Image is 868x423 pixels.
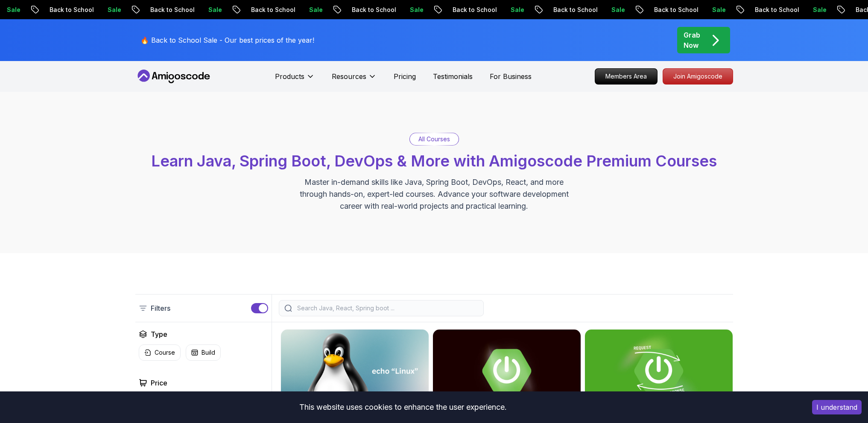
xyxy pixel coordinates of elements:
[498,6,525,14] p: Sale
[641,6,699,14] p: Back to School
[812,400,862,414] button: Accept cookies
[663,69,733,84] p: Join Amigoscode
[663,68,733,85] a: Join Amigoscode
[151,152,717,170] span: Learn Java, Spring Boot, DevOps & More with Amigoscode Premium Courses
[140,35,314,45] p: 🔥 Back to School Sale - Our best prices of the year!
[6,398,799,417] div: This website uses cookies to enhance the user experience.
[291,176,578,212] p: Master in-demand skills like Java, Spring Boot, DevOps, React, and more through hands-on, expert-...
[151,303,170,313] p: Filters
[541,6,599,14] p: Back to School
[394,71,416,82] a: Pricing
[440,6,498,14] p: Back to School
[139,344,181,361] button: Course
[202,348,215,357] p: Build
[95,6,122,14] p: Sale
[433,330,581,412] img: Advanced Spring Boot card
[275,71,304,82] p: Products
[37,6,95,14] p: Back to School
[595,69,657,84] p: Members Area
[238,6,296,14] p: Back to School
[332,71,366,82] p: Resources
[585,330,733,412] img: Building APIs with Spring Boot card
[742,6,800,14] p: Back to School
[151,329,167,339] h2: Type
[800,6,827,14] p: Sale
[275,71,315,88] button: Products
[281,330,429,412] img: Linux Fundamentals card
[137,6,196,14] p: Back to School
[418,135,450,143] p: All Courses
[155,348,175,357] p: Course
[397,6,424,14] p: Sale
[595,68,658,85] a: Members Area
[490,71,532,82] a: For Business
[295,304,478,312] input: Search Java, React, Spring boot ...
[433,71,473,82] a: Testimonials
[151,378,167,388] h2: Price
[296,6,324,14] p: Sale
[332,71,377,88] button: Resources
[196,6,223,14] p: Sale
[699,6,727,14] p: Sale
[339,6,397,14] p: Back to School
[599,6,626,14] p: Sale
[684,30,700,50] p: Grab Now
[186,344,221,361] button: Build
